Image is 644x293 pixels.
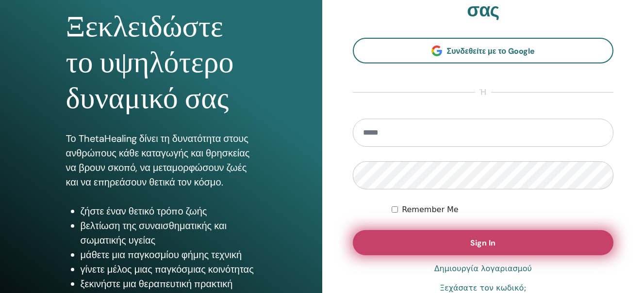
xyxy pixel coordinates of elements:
[475,87,491,98] span: ή
[434,263,532,275] a: Δημιουργία λογαριασμού
[402,204,459,216] label: Remember Me
[81,218,256,247] li: βελτίωση της συναισθηματικής και σωματικής υγείας
[81,277,256,291] li: ξεκινήστε μια θεραπευτική πρακτική
[81,247,256,262] li: μάθετε μια παγκοσμίου φήμης τεχνική
[66,131,256,189] p: Το ThetaHealing δίνει τη δυνατότητα στους ανθρώπους κάθε καταγωγής και θρησκείας να βρουν σκοπό, ...
[66,9,256,117] h1: Ξεκλειδώστε το υψηλότερο δυναμικό σας
[392,204,613,216] div: Keep me authenticated indefinitely or until I manually logout
[81,204,256,218] li: ζήστε έναν θετικό τρόπο ζωής
[447,46,535,56] span: Συνδεθείτε με το Google
[470,238,495,248] span: Sign In
[81,262,256,277] li: γίνετε μέλος μιας παγκόσμιας κοινότητας
[353,230,614,255] button: Sign In
[353,38,614,63] a: Συνδεθείτε με το Google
